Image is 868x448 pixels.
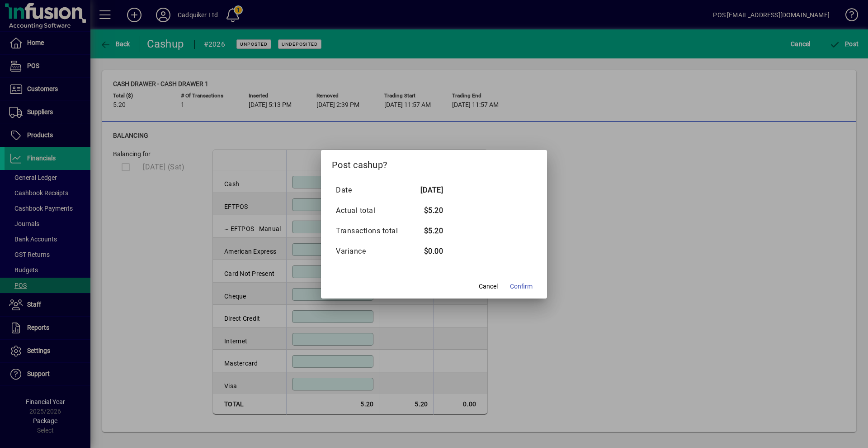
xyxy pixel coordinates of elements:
td: Actual total [335,201,407,221]
span: Confirm [510,282,533,291]
td: Transactions total [335,221,407,241]
span: Cancel [479,282,498,291]
td: $0.00 [407,241,443,262]
td: $5.20 [407,201,443,221]
button: Cancel [474,279,503,295]
td: $5.20 [407,221,443,241]
button: Confirm [506,279,536,295]
td: Variance [335,241,407,262]
td: [DATE] [407,180,443,201]
h2: Post cashup? [321,150,547,176]
td: Date [335,180,407,201]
